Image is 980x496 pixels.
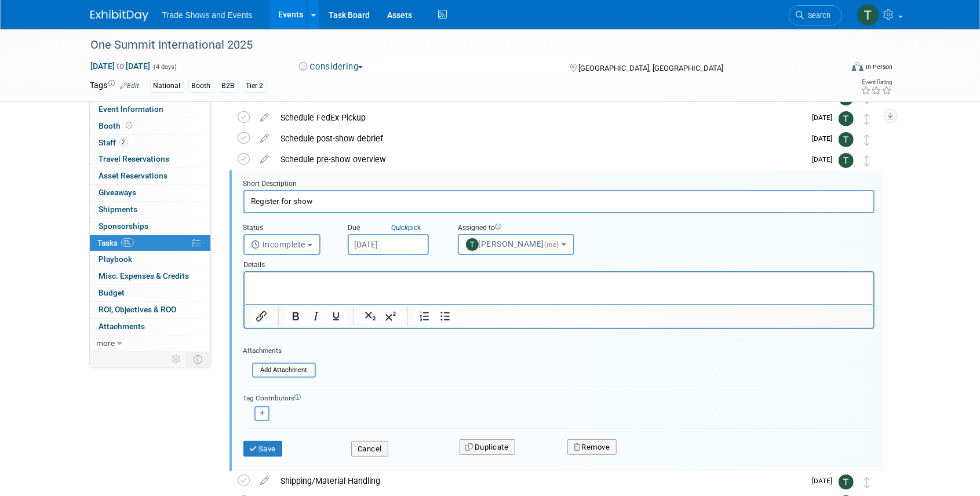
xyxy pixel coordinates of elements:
a: Misc. Expenses & Credits [90,268,210,285]
span: Giveaways [99,188,137,197]
div: Due [348,223,440,234]
button: Underline [326,308,346,324]
a: Event Information [90,101,210,118]
button: Insert/edit link [252,308,271,324]
a: Attachments [90,319,210,335]
span: [DATE] [813,134,839,143]
span: [DATE] [DATE] [90,61,151,71]
i: Move task [865,155,870,166]
span: to [115,61,126,71]
td: Tags [90,79,140,93]
div: Tier 2 [243,80,267,92]
span: [DATE] [813,155,839,163]
a: Travel Reservations [90,151,210,167]
span: Attachments [99,322,145,331]
a: Budget [90,285,210,301]
img: Tiff Wagner [839,111,854,126]
img: Format-Inperson.png [852,62,864,71]
i: Quick [392,224,409,232]
button: Duplicate [460,439,515,455]
button: Subscript [360,308,380,324]
div: Assigned to [458,223,603,234]
div: Booth [188,80,214,92]
a: Sponsorships [90,218,210,235]
input: Name of task or a short description [243,190,875,213]
span: Trade Shows and Events [162,10,253,20]
span: Staff [99,138,128,147]
span: 0% [121,238,134,247]
span: Budget [99,288,125,297]
span: Shipments [99,205,138,214]
a: more [90,335,210,352]
span: [DATE] [813,477,839,485]
span: Booth not reserved yet [124,121,135,130]
img: Tiff Wagner [839,475,854,490]
span: Playbook [99,254,133,264]
a: Shipments [90,202,210,218]
img: Tiff Wagner [857,4,879,26]
button: Considering [295,61,367,73]
a: Edit [121,82,140,90]
div: Details [243,255,875,271]
div: Short Description [243,179,875,190]
img: Tiff Wagner [839,132,854,147]
a: Giveaways [90,185,210,201]
div: B2B [218,80,239,92]
a: edit [255,476,275,486]
span: Event Information [99,104,164,114]
iframe: Rich Text Area [245,272,873,304]
a: Search [789,5,842,25]
div: Schedule pre-show overview [275,149,806,169]
div: Shipping/Material Handling [275,471,806,491]
a: Staff2 [90,135,210,151]
span: Search [804,11,831,20]
span: (me) [544,240,559,249]
a: edit [255,112,275,123]
img: Tiff Wagner [839,153,854,168]
i: Move task [865,114,870,125]
span: [DATE] [813,114,839,122]
span: Misc. Expenses & Credits [99,271,190,280]
td: Toggle Event Tabs [187,352,210,367]
span: ROI, Objectives & ROO [99,305,177,314]
span: [GEOGRAPHIC_DATA], [GEOGRAPHIC_DATA] [578,64,723,72]
i: Move task [865,477,870,488]
button: Remove [567,439,617,455]
span: more [97,338,115,348]
span: Asset Reservations [99,171,168,180]
span: [PERSON_NAME] [466,239,562,249]
button: Bold [286,308,305,324]
div: Attachments [243,346,316,356]
div: Event Format [774,60,893,78]
a: ROI, Objectives & ROO [90,302,210,318]
button: Italic [306,308,326,324]
span: Sponsorships [99,221,149,231]
a: edit [255,133,275,144]
button: Cancel [351,441,388,457]
span: Travel Reservations [99,154,170,163]
button: Numbered list [415,308,435,324]
input: Due Date [348,234,429,255]
span: 2 [119,138,128,147]
span: Incomplete [252,240,306,249]
div: One Summit International 2025 [87,35,825,56]
div: Schedule post-show debrief [275,129,806,148]
span: Tasks [98,238,134,247]
img: ExhibitDay [90,10,148,21]
td: Personalize Event Tab Strip [167,352,187,367]
span: (4 days) [153,63,177,71]
a: Quickpick [389,223,424,232]
button: Save [243,441,283,457]
i: Move task [865,134,870,145]
a: edit [255,154,275,165]
div: Schedule FedEx Pickup [275,108,806,127]
button: Superscript [381,308,400,324]
div: National [150,80,184,92]
a: Playbook [90,251,210,268]
div: Event Rating [861,79,892,85]
button: Bullet list [435,308,455,324]
div: In-Person [865,63,892,71]
button: [PERSON_NAME](me) [458,234,574,255]
div: Status [243,223,330,234]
